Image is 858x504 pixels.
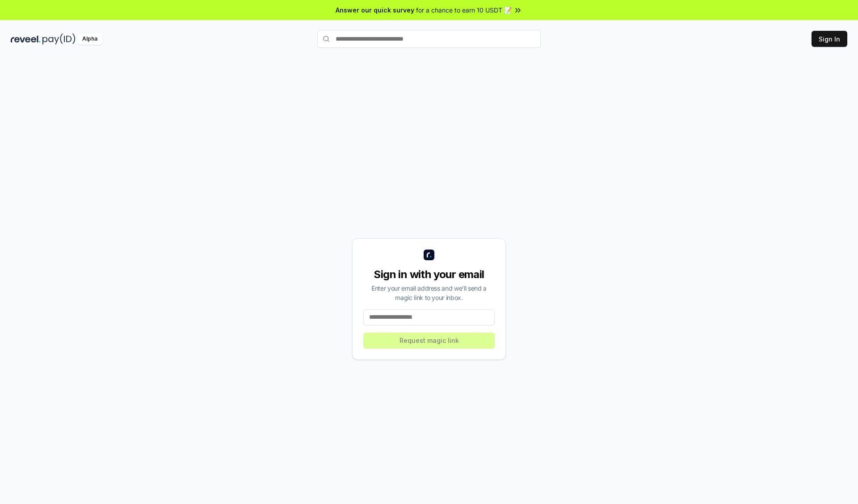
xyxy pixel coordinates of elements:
img: pay_id [42,33,76,45]
div: Sign in with your email [363,267,495,282]
button: Sign In [812,31,847,47]
img: reveel_dark [11,33,41,45]
span: for a chance to earn 10 USDT 📝 [416,5,512,15]
img: logo_small [424,250,434,260]
div: Enter your email address and we’ll send a magic link to your inbox. [363,283,495,302]
span: Answer our quick survey [336,5,414,15]
div: Alpha [77,33,102,45]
